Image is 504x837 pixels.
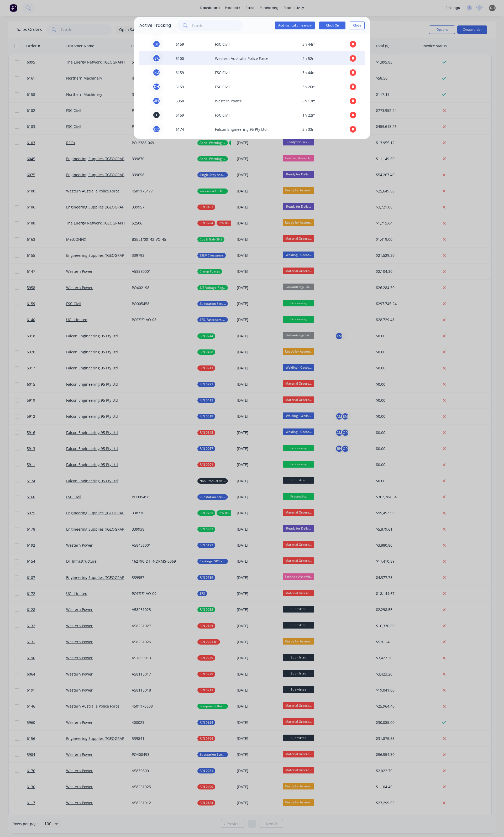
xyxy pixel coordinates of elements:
[213,54,277,62] span: Western Australia Police Force
[350,22,365,29] button: Close
[213,83,277,91] span: FSC Civil
[277,69,341,76] span: 3h 44m
[213,111,277,119] span: FSC Civil
[153,40,160,48] div: S L
[174,40,213,48] span: 6159
[213,69,277,76] span: FSC Civil
[277,83,341,91] span: 3h 26m
[319,22,345,29] button: Clock On
[174,83,213,91] span: 6159
[153,111,160,119] div: L H
[277,125,341,133] span: 3h 33m
[277,54,341,62] span: 2h 52m
[139,22,171,29] div: Active Tracking
[153,125,160,133] div: D C
[213,40,277,48] span: FSC Civil
[174,125,213,133] span: 6174
[174,111,213,119] span: 6159
[153,69,160,76] div: K J
[213,97,277,105] span: Western Power
[174,54,213,62] span: 6100
[277,40,341,48] span: 3h 44m
[153,97,160,105] div: J H
[275,22,315,29] button: Add manual time entry
[153,83,160,91] div: D H
[213,125,277,133] span: Falcon Engineering 95 Pty Ltd
[192,20,243,31] input: Search...
[153,54,160,62] div: S K
[277,111,341,119] span: 1h 22m
[174,69,213,76] span: 6159
[277,97,341,105] span: 0h 13m
[174,97,213,105] span: 5958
